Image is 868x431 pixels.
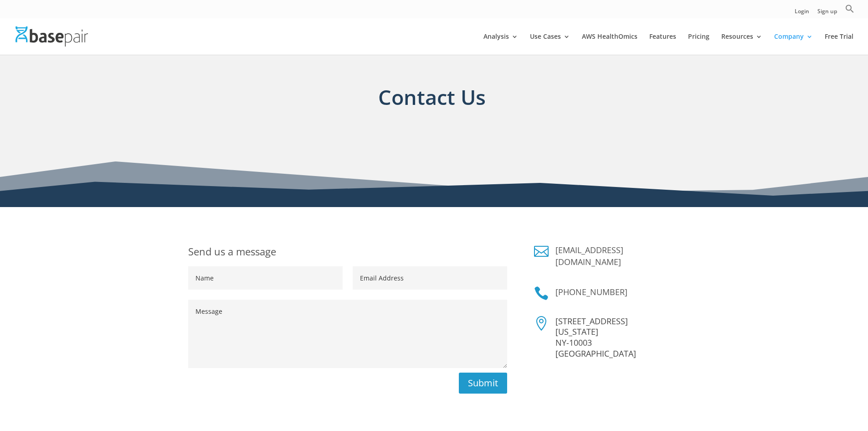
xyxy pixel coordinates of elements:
[817,9,837,18] a: Sign up
[188,266,343,290] input: Name
[534,316,549,331] span: 
[555,244,623,267] a: [EMAIL_ADDRESS][DOMAIN_NAME]
[459,373,507,394] button: Submit
[582,33,637,55] a: AWS HealthOmics
[483,33,518,55] a: Analysis
[534,286,549,301] a: 
[774,33,813,55] a: Company
[534,244,549,259] a: 
[795,9,809,18] a: Login
[825,33,853,55] a: Free Trial
[188,244,507,266] h1: Send us a message
[845,4,854,18] a: Search Icon Link
[530,33,570,55] a: Use Cases
[649,33,676,55] a: Features
[845,4,854,13] svg: Search
[15,26,88,46] img: Basepair
[353,266,507,290] input: Email Address
[688,33,709,55] a: Pricing
[188,82,676,126] h1: Contact Us
[555,316,680,359] p: [STREET_ADDRESS] [US_STATE] NY-10003 [GEOGRAPHIC_DATA]
[555,286,627,297] a: [PHONE_NUMBER]
[721,33,762,55] a: Resources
